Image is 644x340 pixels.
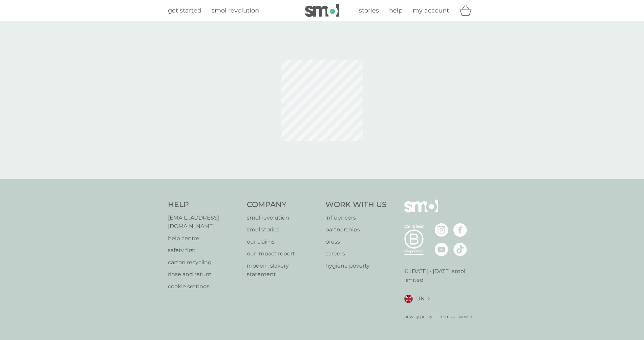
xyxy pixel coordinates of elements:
[325,225,387,234] a: partnerships
[404,267,476,284] p: © [DATE] - [DATE] smol limited
[359,6,379,16] a: stories
[404,295,413,303] img: UK flag
[168,246,240,255] a: safety first
[435,223,448,237] img: visit the smol Instagram page
[212,7,259,14] span: smol revolution
[305,4,339,17] img: smol
[325,237,387,246] a: press
[168,270,240,279] a: rinse and return
[168,200,240,210] h4: Help
[359,7,379,14] span: stories
[247,213,319,222] a: smol revolution
[247,237,319,246] a: our claims
[212,6,259,16] a: smol revolution
[439,313,472,320] a: terms of service
[404,200,438,223] img: smol
[428,297,430,301] img: select a new location
[325,200,387,210] h4: Work With Us
[435,243,448,256] img: visit the smol Youtube page
[453,243,467,256] img: visit the smol Tiktok page
[168,6,201,16] a: get started
[168,213,240,231] a: [EMAIL_ADDRESS][DOMAIN_NAME]
[413,6,449,16] a: my account
[247,200,319,210] h4: Company
[168,258,240,267] a: carton recycling
[247,262,319,279] a: modern slavery statement
[459,4,476,17] div: basket
[416,294,424,303] span: UK
[389,7,403,14] span: help
[325,249,387,258] a: careers
[168,7,201,14] span: get started
[168,234,240,243] a: help centre
[404,313,432,320] a: privacy policy
[247,225,319,234] a: smol stories
[325,262,387,270] a: hygiene poverty
[413,7,449,14] span: my account
[168,282,240,291] a: cookie settings
[453,223,467,237] img: visit the smol Facebook page
[389,6,403,16] a: help
[247,249,319,258] a: our impact report
[325,213,387,222] a: influencers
